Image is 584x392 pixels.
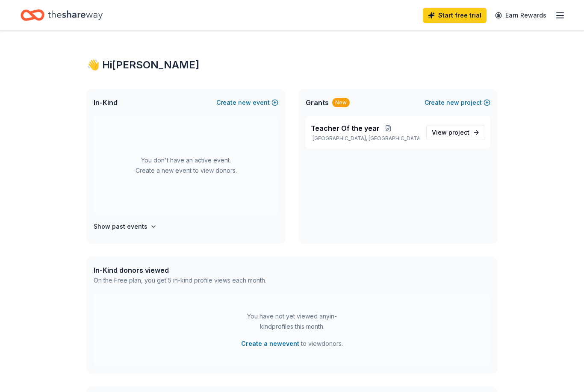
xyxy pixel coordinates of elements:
[426,125,485,140] a: View project
[94,97,118,108] span: In-Kind
[311,135,419,142] p: [GEOGRAPHIC_DATA], [GEOGRAPHIC_DATA]
[432,127,469,138] span: View
[94,116,278,215] div: You don't have an active event. Create a new event to view donors.
[446,97,459,108] span: new
[332,98,350,107] div: New
[423,8,487,23] a: Start free trial
[21,5,103,25] a: Home
[241,339,343,349] span: to view donors .
[94,221,147,232] h4: Show past events
[94,275,266,286] div: On the Free plan, you get 5 in-kind profile views each month.
[490,8,552,23] a: Earn Rewards
[216,97,278,108] button: Createnewevent
[311,123,380,133] span: Teacher Of the year
[239,311,345,332] div: You have not yet viewed any in-kind profiles this month.
[94,265,266,275] div: In-Kind donors viewed
[238,97,251,108] span: new
[94,221,157,232] button: Show past events
[448,129,469,136] span: project
[425,97,490,108] button: Createnewproject
[306,97,329,108] span: Grants
[87,58,497,72] div: 👋 Hi [PERSON_NAME]
[241,339,299,349] button: Create a newevent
